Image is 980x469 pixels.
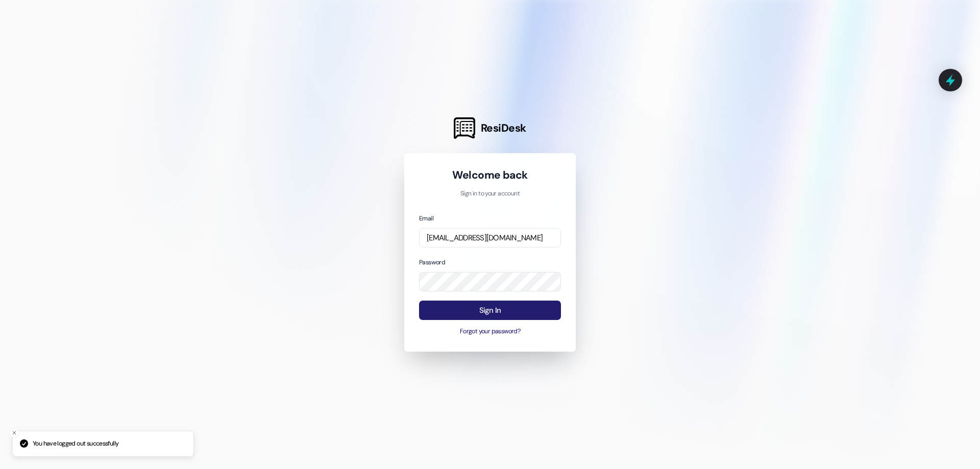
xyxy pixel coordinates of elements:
[419,258,445,266] label: Password
[481,121,526,135] span: ResiDesk
[419,327,561,336] button: Forgot your password?
[419,214,433,223] label: Email
[9,428,19,438] button: Close toast
[33,439,118,449] p: You have logged out successfully
[454,117,475,139] img: ResiDesk Logo
[419,301,561,320] button: Sign In
[419,168,561,182] h1: Welcome back
[419,228,561,248] input: name@example.com
[419,189,561,199] p: Sign in to your account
